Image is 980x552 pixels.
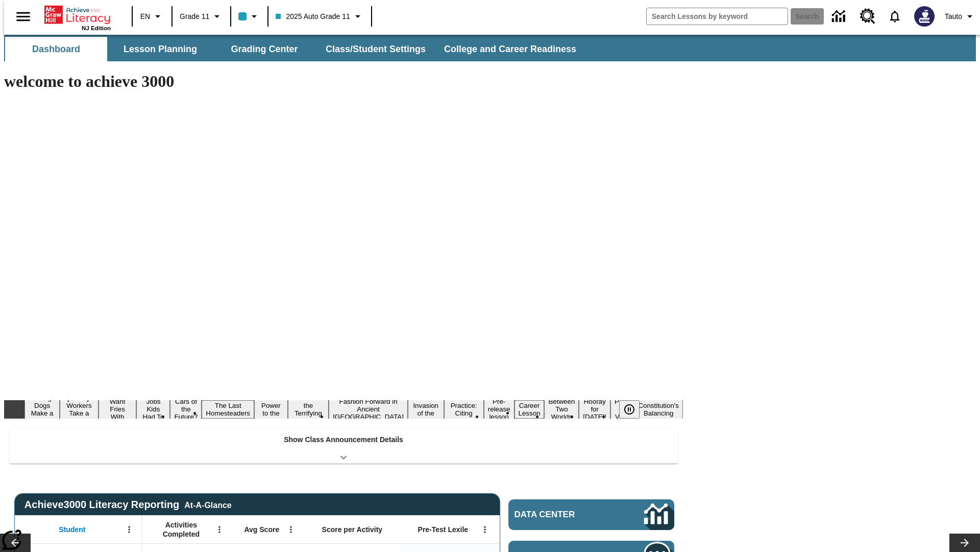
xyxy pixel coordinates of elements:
span: Avg Score [244,525,279,534]
a: Data Center [508,499,674,530]
a: Home [44,5,111,25]
button: Slide 15 Hooray for Constitution Day! [579,396,610,422]
button: Slide 1 Diving Dogs Make a Splash [24,393,60,426]
button: Grading Center [213,37,315,61]
div: Home [44,4,111,31]
button: Slide 11 Mixed Practice: Citing Evidence [444,393,484,426]
button: Open Menu [121,522,137,537]
button: Slide 5 Cars of the Future? [170,396,202,422]
a: Resource Center, Will open in new tab [854,3,881,30]
button: Open Menu [283,522,299,537]
button: Pause [619,400,640,419]
span: Achieve3000 Literacy Reporting [24,499,232,511]
button: Slide 17 The Constitution's Balancing Act [634,393,683,426]
button: Dashboard [5,37,107,61]
button: Slide 4 Dirty Jobs Kids Had To Do [136,388,170,430]
button: Lesson Planning [109,37,211,61]
button: Slide 2 Labor Day: Workers Take a Stand [60,393,98,426]
span: Tauto [945,11,962,22]
button: Slide 9 Fashion Forward in Ancient Rome [329,396,408,422]
button: Slide 14 Between Two Worlds [544,396,579,422]
h1: welcome to achieve 3000 [4,72,683,91]
span: 2025 Auto Grade 11 [276,11,350,22]
button: Class/Student Settings [317,37,434,61]
div: SubNavbar [4,35,976,61]
button: Grade: Grade 11, Select a grade [176,7,227,26]
button: Slide 8 Attack of the Terrifying Tomatoes [288,393,329,426]
button: Open Menu [477,522,493,537]
p: Show Class Announcement Details [284,434,403,445]
span: EN [140,11,150,22]
span: Data Center [514,510,610,520]
button: Class: 2025 Auto Grade 11, Select your class [272,7,367,26]
div: Show Class Announcement Details [9,428,678,464]
button: Lesson carousel, Next [949,534,980,552]
span: NJ Edition [82,25,111,31]
button: College and Career Readiness [436,37,584,61]
input: search field [647,8,788,25]
span: Student [59,525,85,534]
button: Open side menu [8,2,38,32]
span: Score per Activity [322,525,383,534]
button: Slide 10 The Invasion of the Free CD [408,393,444,426]
div: SubNavbar [4,37,585,61]
button: Language: EN, Select a language [136,7,168,26]
a: Notifications [881,3,908,30]
button: Slide 6 The Last Homesteaders [202,400,254,419]
button: Slide 7 Solar Power to the People [254,393,288,426]
div: Pause [619,400,650,419]
button: Slide 12 Pre-release lesson [484,396,514,422]
button: Class color is light blue. Change class color [234,7,264,26]
img: Avatar [914,6,935,27]
a: Data Center [826,3,854,31]
button: Slide 16 Point of View [610,396,634,422]
button: Profile/Settings [941,7,980,26]
span: Pre-Test Lexile [418,525,469,534]
button: Select a new avatar [908,3,941,30]
span: Activities Completed [148,520,215,539]
button: Slide 3 Do You Want Fries With That? [99,388,137,430]
button: Open Menu [212,522,227,537]
button: Slide 13 Career Lesson [514,400,545,419]
div: At-A-Glance [184,499,231,510]
span: Grade 11 [180,11,209,22]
